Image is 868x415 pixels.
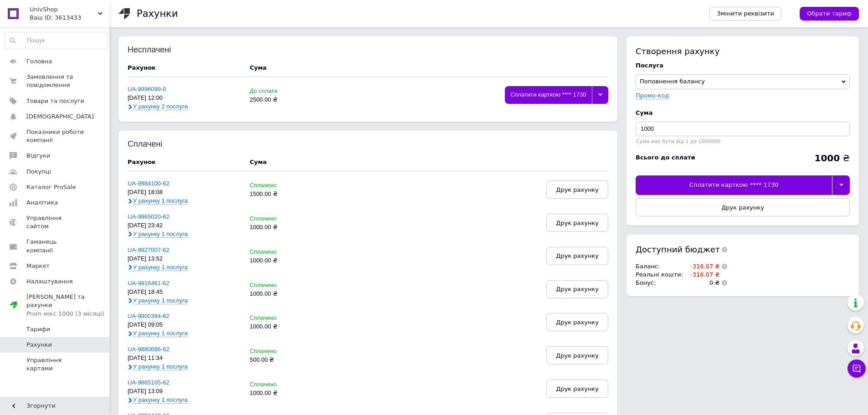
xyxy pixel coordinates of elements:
[128,86,166,92] a: UA-9996099-0
[814,154,850,163] div: ₴
[556,220,599,226] span: Друк рахунку
[636,61,850,70] div: Послуга
[128,346,169,353] a: UA-9880686-62
[128,388,241,395] div: [DATE] 13:09
[807,10,852,18] span: Обрати тариф
[250,88,327,95] div: До сплати
[26,73,84,89] span: Замовлення та повідомлення
[556,352,599,359] span: Друк рахунку
[128,256,241,262] div: [DATE] 13:52
[685,279,719,287] td: 0 ₴
[250,315,327,322] div: Сплачено
[721,204,764,211] span: Друк рахунку
[128,379,169,386] a: UA-9865105-62
[128,180,169,187] a: UA-9984100-62
[556,385,599,392] span: Друк рахунку
[814,153,840,164] b: 1000
[685,271,719,279] td: -316.07 ₴
[250,348,327,355] div: Сплачено
[250,282,327,289] div: Сплачено
[128,289,241,296] div: [DATE] 18:45
[133,297,188,304] span: У рахунку 1 послуга
[133,396,188,404] span: У рахунку 1 послуга
[546,379,608,398] button: Друк рахунку
[636,279,685,287] td: Бонус :
[636,175,832,195] div: Сплатити карткою **** 1730
[133,103,188,110] span: У рахунку 2 послуги
[137,8,178,19] h1: Рахунки
[133,264,188,271] span: У рахунку 1 послуга
[128,46,187,55] div: Несплачені
[546,180,608,199] button: Друк рахунку
[636,138,850,144] div: Сума має бути від 1 до 1000000
[128,213,169,220] a: UA-9965020-62
[128,189,241,196] div: [DATE] 18:08
[26,97,84,105] span: Товари та послуги
[30,14,109,22] div: Ваш ID: 3613433
[546,247,608,265] button: Друк рахунку
[800,7,859,20] a: Обрати тариф
[26,183,76,191] span: Каталог ProSale
[250,158,267,166] div: Cума
[556,286,599,292] span: Друк рахунку
[128,140,187,149] div: Сплачені
[128,322,241,328] div: [DATE] 09:05
[709,7,781,20] a: Змінити реквізити
[128,246,169,253] a: UA-9927007-62
[133,363,188,370] span: У рахунку 1 послуга
[26,310,109,318] div: Prom мікс 1000 (3 місяці)
[250,381,327,388] div: Сплачено
[26,356,84,373] span: Управління картами
[26,277,73,286] span: Налаштування
[556,186,599,193] span: Друк рахунку
[636,271,685,279] td: Реальні кошти :
[133,330,188,337] span: У рахунку 1 послуга
[133,231,188,238] span: У рахунку 1 послуга
[636,109,850,117] div: Cума
[250,291,327,297] div: 1000.00 ₴
[30,5,98,14] span: UnivShop
[26,113,94,121] span: [DEMOGRAPHIC_DATA]
[250,64,267,72] div: Cума
[546,280,608,298] button: Друк рахунку
[250,182,327,189] div: Сплачено
[636,262,685,271] td: Баланс :
[717,10,774,18] span: Змінити реквізити
[26,325,50,333] span: Тарифи
[26,168,51,176] span: Покупці
[128,280,169,287] a: UA-9916461-62
[128,64,241,72] div: Рахунок
[133,197,188,205] span: У рахунку 1 послуга
[128,158,241,166] div: Рахунок
[250,323,327,330] div: 1000.00 ₴
[636,46,850,57] div: Створення рахунку
[546,346,608,364] button: Друк рахунку
[847,359,866,378] button: Чат з покупцем
[556,252,599,259] span: Друк рахунку
[26,262,50,270] span: Маркет
[640,78,705,85] span: Поповнення балансу
[26,199,58,207] span: Аналітика
[250,215,327,222] div: Сплачено
[128,313,169,319] a: UA-9900394-62
[546,313,608,331] button: Друк рахунку
[26,57,52,66] span: Головна
[250,390,327,397] div: 1000.00 ₴
[636,92,669,99] label: Промо-код
[26,214,84,231] span: Управління сайтом
[26,128,84,144] span: Показники роботи компанії
[250,257,327,264] div: 1000.00 ₴
[636,198,850,216] button: Друк рахунку
[250,249,327,256] div: Сплачено
[250,224,327,231] div: 1000.00 ₴
[250,357,327,364] div: 500.00 ₴
[685,262,719,271] td: -316.07 ₴
[546,214,608,232] button: Друк рахунку
[250,191,327,198] div: 1500.00 ₴
[26,341,52,349] span: Рахунки
[128,355,241,362] div: [DATE] 11:34
[556,319,599,326] span: Друк рахунку
[26,238,84,254] span: Гаманець компанії
[505,86,592,104] div: Сплатити карткою **** 1730
[250,97,327,103] div: 2500.00 ₴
